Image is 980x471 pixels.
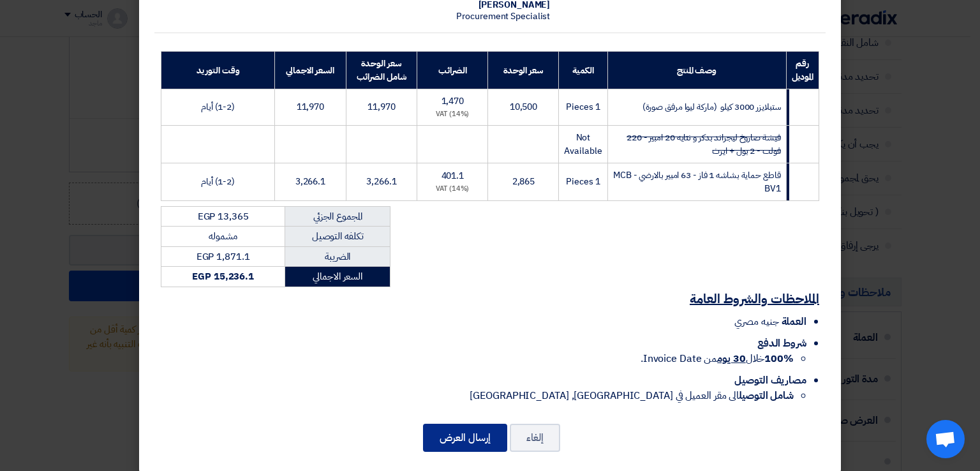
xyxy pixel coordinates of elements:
span: (1-2) أيام [201,175,235,188]
span: 11,970 [297,100,324,114]
strong: EGP 15,236.1 [192,269,254,283]
span: مشموله [209,229,237,243]
button: إرسال العرض [423,424,507,452]
span: قاطع حماية بشاشه 1 فاز - 63 امبير بالارضي MCB - BV1 [613,168,781,195]
span: 10,500 [510,100,537,114]
th: الكمية [559,52,607,89]
span: جنيه مصري [734,314,778,329]
span: مصاريف التوصيل [734,373,806,388]
span: (1-2) أيام [201,100,235,114]
span: 1 Pieces [566,175,600,188]
span: 11,970 [367,100,395,114]
span: 3,266.1 [366,175,396,188]
span: EGP 1,871.1 [197,250,250,264]
th: سعر الوحدة [488,52,559,89]
span: ستبلايزر 3000 كيلو (ماركة ليوا مرفق صورة) [642,100,781,114]
span: 1 Pieces [566,100,600,114]
span: شروط الدفع [757,336,806,351]
th: وصف المنتج [607,52,786,89]
a: Open chat [926,420,965,458]
th: رقم الموديل [786,52,819,89]
span: 1,470 [442,94,464,108]
span: Not Available [564,131,602,158]
strike: فيشة صاروخ ليجراند بدكر و نتايه 20 امبير - 220 فولت - 2 بول + ايرث [627,131,781,158]
th: الضرائب [417,52,488,89]
td: السعر الاجمالي [285,267,390,287]
td: المجموع الجزئي [285,206,390,227]
u: 30 يوم [717,351,745,366]
td: الضريبة [285,246,390,267]
th: السعر الاجمالي [275,52,346,89]
span: العملة [782,314,806,329]
td: تكلفه التوصيل [285,227,390,247]
span: 2,865 [512,175,535,188]
td: EGP 13,365 [161,206,285,227]
span: 3,266.1 [295,175,325,188]
strong: شامل التوصيل [739,388,794,403]
li: الى مقر العميل في [GEOGRAPHIC_DATA], [GEOGRAPHIC_DATA] [161,388,794,403]
div: (14%) VAT [422,109,482,120]
th: وقت التوريد [161,52,275,89]
span: Procurement Specialist [456,10,550,23]
u: الملاحظات والشروط العامة [690,289,819,308]
th: سعر الوحدة شامل الضرائب [346,52,417,89]
div: (14%) VAT [422,184,482,195]
strong: 100% [764,351,794,366]
button: إلغاء [510,424,560,452]
span: 401.1 [442,169,464,183]
span: خلال من Invoice Date. [641,351,794,366]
